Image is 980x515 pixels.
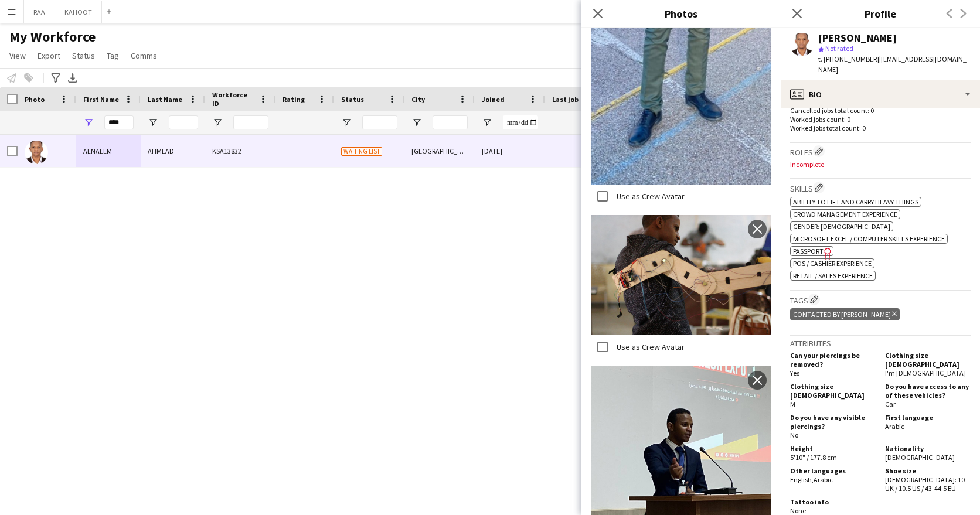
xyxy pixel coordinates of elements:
div: CONTACTED BY [PERSON_NAME] [790,308,900,320]
span: Status [72,50,95,61]
input: Last Name Filter Input [169,115,198,129]
input: First Name Filter Input [104,115,134,129]
div: AHMEAD [141,135,205,167]
a: Tag [102,48,124,63]
a: View [5,48,30,63]
h5: Can your piercings be removed? [790,351,876,369]
span: Retail / Sales experience [793,271,873,280]
h3: Roles [790,145,971,158]
span: Yes [790,369,799,377]
input: City Filter Input [433,115,468,129]
input: Joined Filter Input [503,115,538,129]
span: Passport [793,247,824,255]
span: Workforce ID [212,90,254,108]
span: None [790,506,806,515]
h5: Clothing size [DEMOGRAPHIC_DATA] [885,351,971,369]
span: I'm [DEMOGRAPHIC_DATA] [885,369,966,377]
button: Open Filter Menu [148,117,158,128]
a: Status [67,48,100,63]
span: Car [885,400,896,408]
span: No [790,431,798,439]
span: Microsoft Excel / Computer skills experience [793,234,945,243]
span: Rating [283,95,305,104]
div: Bio [781,80,980,108]
span: [DEMOGRAPHIC_DATA] [885,453,955,462]
app-action-btn: Export XLSX [66,71,80,85]
a: Export [33,48,65,63]
span: | [EMAIL_ADDRESS][DOMAIN_NAME] [818,54,967,74]
app-action-btn: Advanced filters [49,71,63,85]
span: 5'10" / 177.8 cm [790,453,837,462]
div: [PERSON_NAME] [818,33,897,43]
div: ALNAEEM [76,135,141,167]
input: Workforce ID Filter Input [233,115,268,129]
h5: Do you have any visible piercings? [790,413,876,431]
span: [DEMOGRAPHIC_DATA]: 10 UK / 10.5 US / 43-44.5 EU [885,475,965,493]
p: Worked jobs count: 0 [790,115,971,124]
span: View [9,50,26,61]
h5: Nationality [885,444,971,453]
h3: Profile [781,6,980,21]
input: Status Filter Input [362,115,397,129]
span: Arabic [814,475,833,484]
div: [GEOGRAPHIC_DATA] [404,135,475,167]
h5: Do you have access to any of these vehicles? [885,382,971,400]
div: KSA13832 [205,135,275,167]
span: Export [38,50,60,61]
span: Tag [107,50,119,61]
h3: Attributes [790,338,971,349]
h5: Other languages [790,466,876,475]
p: Worked jobs total count: 0 [790,124,971,132]
span: Gender: [DEMOGRAPHIC_DATA] [793,222,890,231]
button: KAHOOT [55,1,102,23]
span: Status [341,95,364,104]
span: Not rated [825,44,853,53]
span: Last Name [148,95,182,104]
p: Incomplete [790,160,971,169]
button: Open Filter Menu [212,117,223,128]
img: Crew photo 1099910 [591,215,771,335]
span: First Name [83,95,119,104]
span: My Workforce [9,28,96,46]
span: Joined [482,95,505,104]
span: t. [PHONE_NUMBER] [818,54,879,63]
span: Arabic [885,422,904,431]
label: Use as Crew Avatar [614,191,685,202]
button: RAA [24,1,55,23]
h5: Shoe size [885,466,971,475]
h3: Skills [790,182,971,194]
span: Ability to lift and carry heavy things [793,197,918,206]
span: M [790,400,795,408]
h5: Clothing size [DEMOGRAPHIC_DATA] [790,382,876,400]
h3: Tags [790,294,971,306]
p: Cancelled jobs total count: 0 [790,106,971,115]
span: Waiting list [341,147,382,156]
button: Open Filter Menu [83,117,94,128]
h5: Height [790,444,876,453]
span: English , [790,475,814,484]
span: POS / Cashier experience [793,259,872,268]
span: Photo [25,95,45,104]
div: [DATE] [475,135,545,167]
span: Last job [552,95,579,104]
span: Crowd management experience [793,210,897,219]
span: Comms [131,50,157,61]
button: Open Filter Menu [482,117,492,128]
img: ALNAEEM AHMEAD [25,141,48,164]
h5: First language [885,413,971,422]
span: City [411,95,425,104]
h3: Photos [581,6,781,21]
button: Open Filter Menu [341,117,352,128]
label: Use as Crew Avatar [614,342,685,352]
h5: Tattoo info [790,497,876,506]
button: Open Filter Menu [411,117,422,128]
a: Comms [126,48,162,63]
